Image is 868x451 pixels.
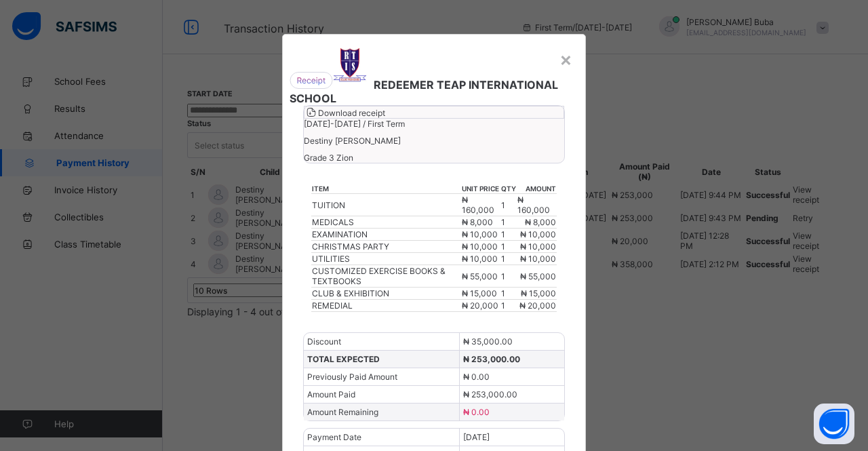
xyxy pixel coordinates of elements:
[462,195,494,215] span: ₦ 160,000
[312,241,460,252] div: CHRISTMAS PARTY
[290,72,333,89] img: receipt.26f346b57495a98c98ef9b0bc63aa4d8.svg
[463,407,490,417] span: ₦ 0.00
[520,229,556,239] span: ₦ 10,000
[500,288,517,300] td: 1
[519,300,556,311] span: ₦ 20,000
[520,271,556,281] span: ₦ 55,000
[500,265,517,288] td: 1
[312,288,460,298] div: CLUB & EXHIBITION
[520,254,556,264] span: ₦ 10,000
[500,229,517,241] td: 1
[304,136,564,146] span: Destiny [PERSON_NAME]
[525,217,556,227] span: ₦ 8,000
[462,254,498,264] span: ₦ 10,000
[290,78,558,105] span: REDEEMER TEAP INTERNATIONAL SCHOOL
[312,200,460,210] div: TUITION
[462,271,498,281] span: ₦ 55,000
[500,184,517,194] th: qty
[312,266,460,286] div: CUSTOMIZED EXERCISE BOOKS & TEXTBOOKS
[517,184,557,194] th: amount
[333,48,367,82] img: REDEEMER TEAP INTERNATIONAL SCHOOL
[500,300,517,312] td: 1
[559,47,572,71] div: ×
[520,241,556,252] span: ₦ 10,000
[304,119,405,129] span: [DATE]-[DATE] / First Term
[814,404,854,444] button: Open asap
[462,288,497,298] span: ₦ 15,000
[462,300,498,311] span: ₦ 20,000
[318,108,385,118] span: Download receipt
[312,229,460,239] div: EXAMINATION
[312,300,460,311] div: REMEDIAL
[312,254,460,264] div: UTILITIES
[500,216,517,229] td: 1
[463,389,517,399] span: ₦ 253,000.00
[307,407,378,417] span: Amount Remaining
[311,184,461,194] th: item
[462,241,498,252] span: ₦ 10,000
[517,195,550,215] span: ₦ 160,000
[463,432,490,442] span: [DATE]
[463,372,490,382] span: ₦ 0.00
[462,229,498,239] span: ₦ 10,000
[500,241,517,253] td: 1
[463,336,513,347] span: ₦ 35,000.00
[461,184,501,194] th: unit price
[304,153,564,163] span: Grade 3 Zion
[500,253,517,265] td: 1
[307,432,361,442] span: Payment Date
[307,354,380,364] span: TOTAL EXPECTED
[521,288,556,298] span: ₦ 15,000
[307,336,341,347] span: Discount
[312,217,460,227] div: MEDICALS
[463,354,520,364] span: ₦ 253,000.00
[500,194,517,216] td: 1
[307,389,355,399] span: Amount Paid
[307,372,397,382] span: Previously Paid Amount
[462,217,493,227] span: ₦ 8,000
